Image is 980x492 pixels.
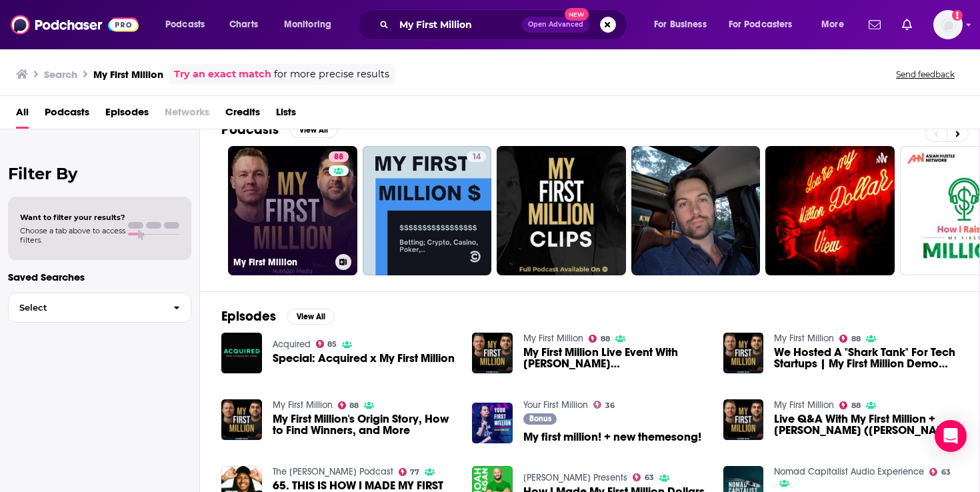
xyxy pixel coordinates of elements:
[774,347,958,369] a: We Hosted A "Shark Tank" For Tech Startups | My First Million Demo Day
[284,15,331,34] span: Monitoring
[16,101,29,129] a: All
[523,431,701,443] a: My first million! + new themesong!
[289,122,337,138] button: View All
[523,333,583,344] a: My First Million
[44,68,77,81] h3: Search
[93,68,163,81] h3: My First Million
[8,164,191,183] h2: Filter By
[20,213,125,222] span: Want to filter your results?
[839,401,861,409] a: 88
[863,13,886,36] a: Show notifications dropdown
[774,466,924,477] a: Nomad Capitalist Audio Experience
[522,17,589,33] button: Open AdvancedNew
[334,151,343,164] span: 88
[276,101,296,129] a: Lists
[723,399,764,440] img: Live Q&A With My First Million + Andrew Wilkinson (Austin Live Event) (Part 2)
[8,293,191,323] button: Select
[774,399,834,411] a: My First Million
[221,308,335,325] a: EpisodesView All
[329,151,349,162] a: 88
[589,335,610,343] a: 88
[221,399,262,440] img: My First Million's Origin Story, How to Find Winners, and More
[221,333,262,373] img: Special: Acquired x My First Million
[225,101,260,129] a: Credits
[821,15,844,34] span: More
[774,413,958,436] a: Live Q&A With My First Million + Andrew Wilkinson (Austin Live Event) (Part 2)
[472,151,481,164] span: 14
[273,339,311,350] a: Acquired
[952,10,963,21] svg: Add a profile image
[605,403,615,409] span: 36
[349,403,359,409] span: 88
[221,308,276,325] h2: Episodes
[273,413,457,436] a: My First Million's Origin Story, How to Find Winners, and More
[316,340,337,348] a: 85
[370,9,640,40] div: Search podcasts, credits, & more...
[472,403,513,443] a: My first million! + new themesong!
[593,401,615,409] a: 36
[9,303,163,312] span: Select
[8,271,191,283] p: Saved Searches
[723,333,764,373] img: We Hosted A "Shark Tank" For Tech Startups | My First Million Demo Day
[812,14,861,35] button: open menu
[338,401,359,409] a: 88
[11,12,139,37] img: Podchaser - Follow, Share and Rate Podcasts
[933,10,963,39] img: User Profile
[233,257,330,268] h3: My First Million
[565,8,589,21] span: New
[929,468,951,476] a: 63
[729,15,793,34] span: For Podcasters
[892,69,959,80] button: Send feedback
[399,468,420,476] a: 77
[523,347,707,369] a: My First Million Live Event With Andrew Wilkinson (Austin, Texas) (Part 1)
[221,121,279,138] h2: Podcasts
[851,336,861,342] span: 88
[327,341,337,347] span: 85
[633,473,654,481] a: 63
[229,15,258,34] span: Charts
[45,101,89,129] a: Podcasts
[523,399,588,411] a: Your First Million
[363,146,492,275] a: 14
[933,10,963,39] button: Show profile menu
[839,335,861,343] a: 88
[467,151,486,162] a: 14
[273,466,393,477] a: The Trent Shelton Podcast
[275,14,349,35] button: open menu
[935,420,967,452] div: Open Intercom Messenger
[273,399,333,411] a: My First Million
[287,309,335,325] button: View All
[529,415,551,423] span: Bonus
[941,469,951,475] span: 63
[156,14,222,35] button: open menu
[273,353,455,364] a: Special: Acquired x My First Million
[228,146,357,275] a: 88My First Million
[774,333,834,344] a: My First Million
[174,67,271,82] a: Try an exact match
[20,226,125,245] span: Choose a tab above to access filters.
[472,333,513,373] img: My First Million Live Event With Andrew Wilkinson (Austin, Texas) (Part 1)
[165,101,209,129] span: Networks
[410,469,419,475] span: 77
[165,15,205,34] span: Podcasts
[645,475,654,481] span: 63
[645,14,723,35] button: open menu
[394,14,522,35] input: Search podcasts, credits, & more...
[654,15,707,34] span: For Business
[221,121,337,138] a: PodcastsView All
[851,403,861,409] span: 88
[105,101,149,129] a: Episodes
